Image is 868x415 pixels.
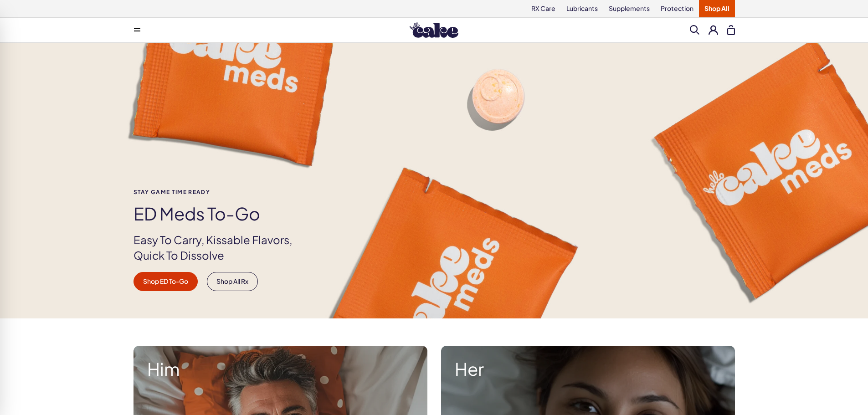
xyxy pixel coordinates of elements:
a: Shop All Rx [207,272,258,291]
strong: Her [455,359,721,379]
span: Stay Game time ready [134,189,308,195]
h1: ED Meds to-go [134,204,308,223]
img: Hello Cake [410,22,458,38]
a: Shop ED To-Go [134,272,198,291]
strong: Him [147,359,414,379]
p: Easy To Carry, Kissable Flavors, Quick To Dissolve [134,232,308,263]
